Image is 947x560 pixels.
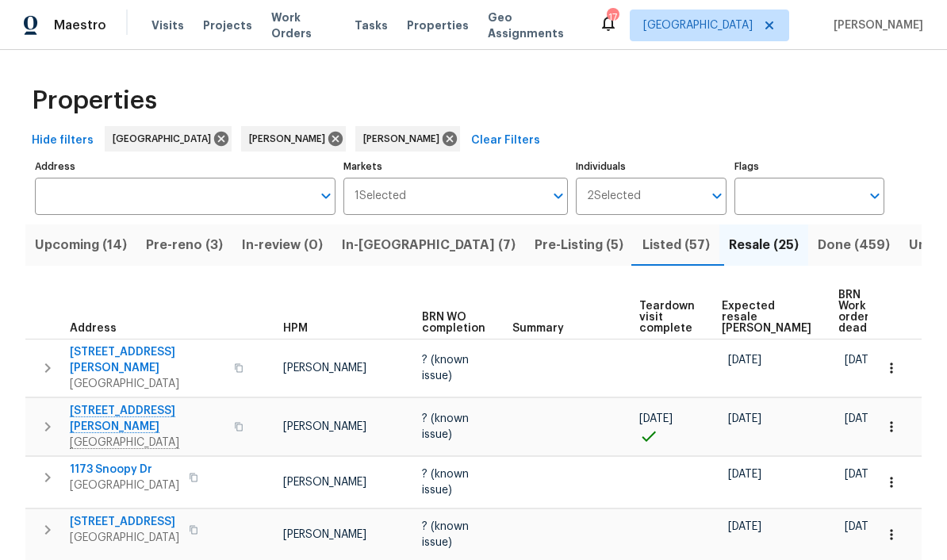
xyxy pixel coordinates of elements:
[151,17,184,33] span: Visits
[642,234,710,256] span: Listed (57)
[355,126,460,152] div: [PERSON_NAME]
[249,131,332,147] span: [PERSON_NAME]
[838,290,888,334] span: BRN Work order deadline
[35,234,127,256] span: Upcoming (14)
[845,413,878,424] span: [DATE]
[864,185,886,207] button: Open
[576,162,726,171] label: Individuals
[845,521,878,532] span: [DATE]
[342,234,516,256] span: In-[GEOGRAPHIC_DATA] (7)
[734,162,884,171] label: Flags
[70,530,179,546] span: [GEOGRAPHIC_DATA]
[203,17,252,33] span: Projects
[643,17,753,33] span: [GEOGRAPHIC_DATA]
[70,514,179,530] span: [STREET_ADDRESS]
[35,162,335,171] label: Address
[315,185,337,207] button: Open
[283,362,366,374] span: [PERSON_NAME]
[547,185,569,207] button: Open
[363,131,446,147] span: [PERSON_NAME]
[587,190,641,203] span: 2 Selected
[70,344,224,376] span: [STREET_ADDRESS][PERSON_NAME]
[355,20,388,31] span: Tasks
[728,469,761,480] span: [DATE]
[722,301,811,334] span: Expected resale [PERSON_NAME]
[32,131,94,151] span: Hide filters
[25,126,100,155] button: Hide filters
[422,355,469,382] span: ? (known issue)
[343,162,569,171] label: Markets
[728,413,761,424] span: [DATE]
[283,421,366,432] span: [PERSON_NAME]
[422,413,469,440] span: ? (known issue)
[283,477,366,488] span: [PERSON_NAME]
[70,376,224,392] span: [GEOGRAPHIC_DATA]
[283,323,308,334] span: HPM
[728,521,761,532] span: [DATE]
[422,469,469,496] span: ? (known issue)
[146,234,223,256] span: Pre-reno (3)
[488,10,580,41] span: Geo Assignments
[845,469,878,480] span: [DATE]
[512,323,564,334] span: Summary
[818,234,890,256] span: Done (459)
[70,478,179,493] span: [GEOGRAPHIC_DATA]
[32,93,157,109] span: Properties
[70,462,179,478] span: 1173 Snoopy Dr
[355,190,406,203] span: 1 Selected
[407,17,469,33] span: Properties
[639,413,673,424] span: [DATE]
[242,234,323,256] span: In-review (0)
[241,126,346,152] div: [PERSON_NAME]
[113,131,217,147] span: [GEOGRAPHIC_DATA]
[728,355,761,366] span: [DATE]
[422,521,469,548] span: ? (known issue)
[471,131,540,151] span: Clear Filters
[827,17,923,33] span: [PERSON_NAME]
[845,355,878,366] span: [DATE]
[105,126,232,152] div: [GEOGRAPHIC_DATA]
[283,529,366,540] span: [PERSON_NAME]
[535,234,623,256] span: Pre-Listing (5)
[70,323,117,334] span: Address
[729,234,799,256] span: Resale (25)
[706,185,728,207] button: Open
[607,10,618,25] div: 17
[422,312,485,334] span: BRN WO completion
[639,301,695,334] span: Teardown visit complete
[465,126,546,155] button: Clear Filters
[271,10,335,41] span: Work Orders
[54,17,106,33] span: Maestro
